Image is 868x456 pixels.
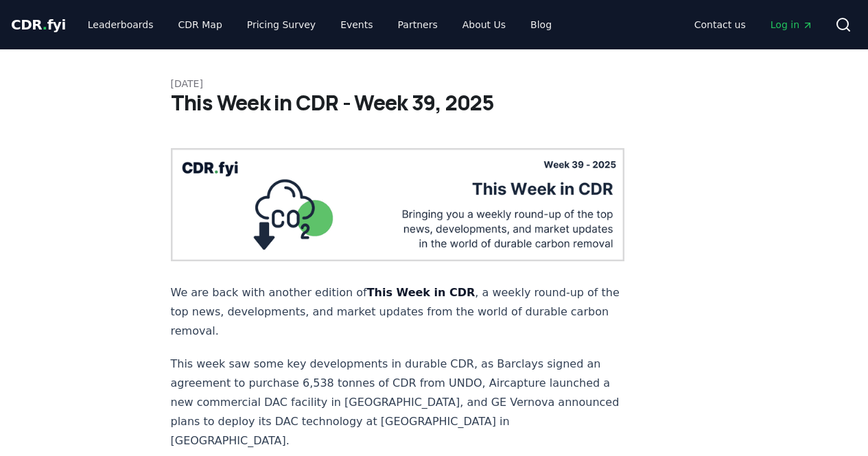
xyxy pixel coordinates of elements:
span: Log in [771,18,813,32]
h1: This Week in CDR - Week 39, 2025 [171,91,698,115]
nav: Main [683,12,824,37]
p: [DATE] [171,77,698,91]
strong: This Week in CDR [367,286,476,299]
p: This week saw some key developments in durable CDR, as Barclays signed an agreement to purchase 6... [171,355,625,451]
a: Events [329,12,384,37]
a: Leaderboards [77,12,165,37]
a: Pricing Survey [236,12,327,37]
span: CDR fyi [11,16,66,33]
p: We are back with another edition of , a weekly round-up of the top news, developments, and market... [171,283,625,341]
a: CDR Map [167,12,233,37]
a: Partners [387,12,449,37]
a: About Us [451,12,517,37]
a: Contact us [683,12,757,37]
a: Log in [760,12,824,37]
a: CDR.fyi [11,15,66,34]
a: Blog [519,12,563,37]
nav: Main [77,12,563,37]
img: blog post image [171,148,625,261]
span: . [43,16,47,33]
